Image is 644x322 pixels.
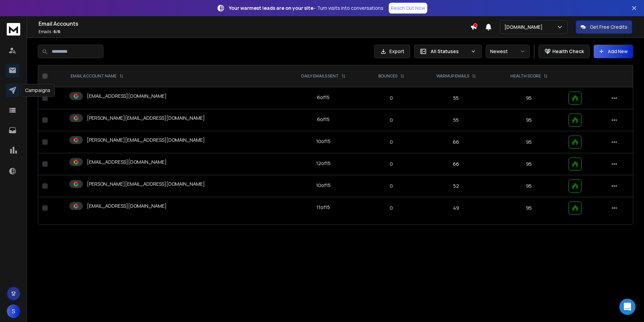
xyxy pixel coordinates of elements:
div: 12 of 15 [316,160,331,167]
p: 0 [368,95,415,101]
a: Reach Out Now [389,3,427,14]
p: [EMAIL_ADDRESS][DOMAIN_NAME] [87,159,167,165]
p: Get Free Credits [590,24,627,30]
td: 95 [494,175,565,197]
p: All Statuses [431,48,468,55]
p: 0 [368,139,415,145]
td: 95 [494,153,565,175]
p: [DOMAIN_NAME] [504,24,545,30]
p: 0 [368,183,415,189]
strong: Your warmest leads are on your site [229,5,313,11]
div: Open Intercom Messenger [619,299,636,315]
button: Newest [486,45,530,58]
p: Emails : [39,29,470,34]
button: S [7,304,20,318]
p: WARMUP EMAILS [436,73,469,79]
p: [EMAIL_ADDRESS][DOMAIN_NAME] [87,93,167,99]
span: 6 / 6 [53,29,61,34]
p: [EMAIL_ADDRESS][DOMAIN_NAME] [87,203,167,209]
td: 95 [494,87,565,109]
h1: Email Accounts [39,20,470,28]
div: EMAIL ACCOUNT NAME [71,73,123,79]
p: 0 [368,205,415,211]
td: 55 [419,109,494,131]
div: 10 of 15 [316,182,331,189]
div: Campaigns [21,84,55,97]
div: 11 of 15 [316,204,330,211]
button: Export [374,45,410,58]
div: 6 of 15 [317,116,330,123]
td: 66 [419,153,494,175]
button: Health Check [539,45,590,58]
td: 66 [419,131,494,153]
button: Add New [594,45,633,58]
td: 52 [419,175,494,197]
td: 49 [419,197,494,219]
p: HEALTH SCORE [510,73,541,79]
div: 6 of 15 [317,94,330,101]
p: Reach Out Now [391,5,425,11]
p: [PERSON_NAME][EMAIL_ADDRESS][DOMAIN_NAME] [87,137,205,143]
p: [PERSON_NAME][EMAIL_ADDRESS][DOMAIN_NAME] [87,115,205,121]
td: 95 [494,109,565,131]
img: logo [7,23,20,36]
td: 95 [494,131,565,153]
div: 10 of 15 [316,138,331,145]
td: 55 [419,87,494,109]
p: [PERSON_NAME][EMAIL_ADDRESS][DOMAIN_NAME] [87,181,205,187]
p: – Turn visits into conversations [229,5,383,11]
p: BOUNCES [378,73,398,79]
td: 95 [494,197,565,219]
button: Get Free Credits [576,20,632,34]
p: 0 [368,161,415,167]
p: Health Check [552,48,584,55]
p: DAILY EMAILS SENT [301,73,339,79]
p: 0 [368,117,415,123]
